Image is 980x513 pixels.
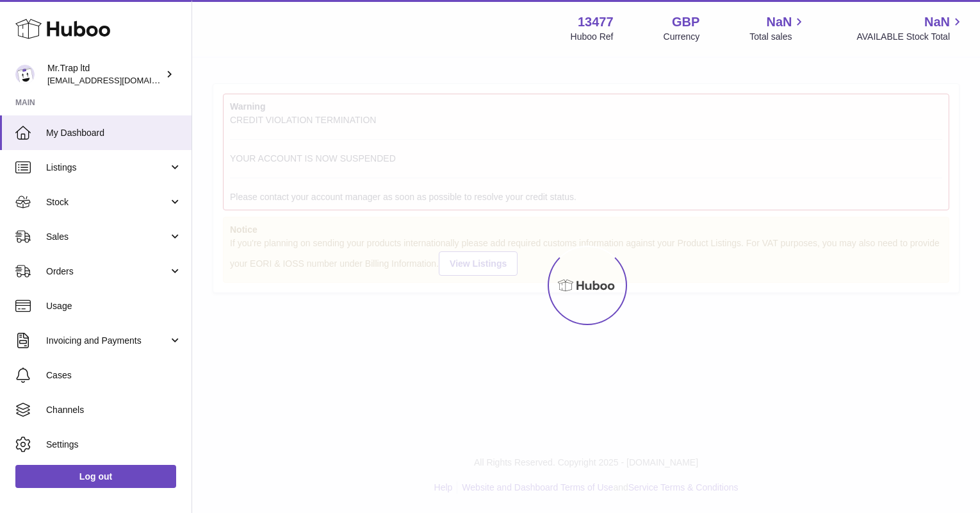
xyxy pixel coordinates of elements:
div: Mr.Trap ltd [47,62,163,87]
a: NaN Total sales [749,13,806,43]
span: Cases [46,369,182,382]
div: Currency [664,31,700,43]
span: Usage [46,300,182,312]
span: My Dashboard [46,127,182,139]
span: Sales [46,231,168,243]
strong: GBP [672,13,699,31]
span: Settings [46,439,182,451]
span: Channels [46,404,182,416]
div: Huboo Ref [571,31,614,43]
strong: 13477 [578,13,614,31]
span: [EMAIL_ADDRESS][DOMAIN_NAME] [47,75,188,85]
span: Listings [46,162,168,174]
span: NaN [924,13,950,31]
span: NaN [766,13,792,31]
span: Invoicing and Payments [46,335,168,347]
img: office@grabacz.eu [15,65,35,84]
a: Log out [15,465,176,488]
span: Stock [46,196,168,208]
span: Total sales [749,31,806,43]
span: Orders [46,265,168,278]
a: NaN AVAILABLE Stock Total [856,13,965,43]
span: AVAILABLE Stock Total [856,31,965,43]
